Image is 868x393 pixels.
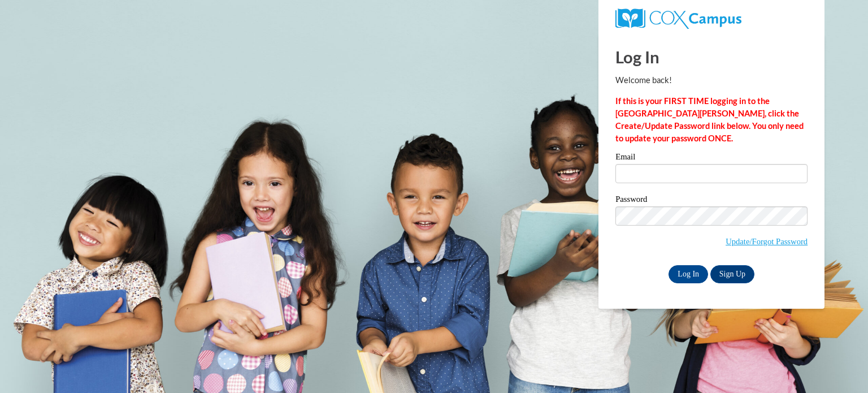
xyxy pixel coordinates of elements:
[615,96,804,143] strong: If this is your FIRST TIME logging in to the [GEOGRAPHIC_DATA][PERSON_NAME], click the Create/Upd...
[615,153,808,164] label: Email
[669,265,708,283] input: Log In
[726,237,808,246] a: Update/Forgot Password
[710,265,754,283] a: Sign Up
[615,74,808,87] p: Welcome back!
[615,195,808,206] label: Password
[615,8,741,29] img: COX Campus
[615,45,808,68] h1: Log In
[615,13,741,23] a: COX Campus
